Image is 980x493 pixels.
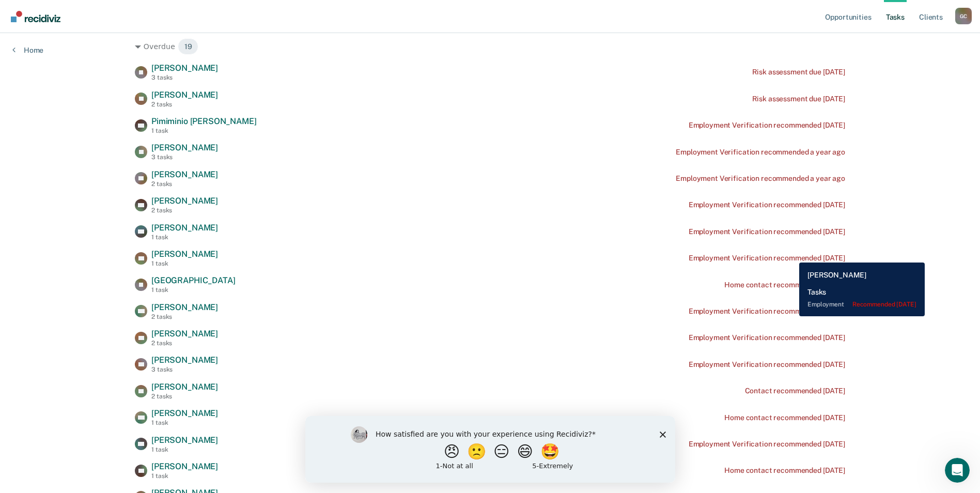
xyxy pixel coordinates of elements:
span: 19 [178,38,199,55]
span: [PERSON_NAME] [151,196,218,206]
div: Employment Verification recommended [DATE] [689,121,845,130]
span: [GEOGRAPHIC_DATA] [151,275,235,285]
div: 1 task [151,472,218,480]
div: 3 tasks [151,153,218,161]
div: 1 task [151,419,218,426]
span: [PERSON_NAME] [151,63,218,73]
button: Profile dropdown button [955,8,972,24]
span: [PERSON_NAME] [151,170,218,179]
img: Recidiviz [11,11,60,22]
div: 2 tasks [151,101,218,108]
span: [PERSON_NAME] [151,355,218,365]
div: Employment Verification recommended [DATE] [689,440,845,449]
div: Risk assessment due [DATE] [752,68,845,76]
div: 3 tasks [151,366,218,373]
div: Contact recommended [DATE] [745,387,845,395]
div: Employment Verification recommended [DATE] [689,201,845,209]
span: Pimiminio [PERSON_NAME] [151,116,256,126]
div: 1 task [151,446,218,453]
div: G C [955,8,972,24]
div: Employment Verification recommended a year ago [676,174,845,183]
iframe: Intercom live chat [945,458,970,483]
span: [PERSON_NAME] [151,329,218,338]
div: Overdue 19 [135,38,845,55]
div: Employment Verification recommended [DATE] [689,360,845,369]
span: [PERSON_NAME] [151,249,218,259]
div: 1 task [151,234,218,241]
div: 2 tasks [151,313,218,320]
div: Employment Verification recommended [DATE] [689,227,845,236]
div: Home contact recommended [DATE] [724,413,845,422]
a: Home [12,45,43,55]
div: Employment Verification recommended a year ago [676,148,845,157]
span: [PERSON_NAME] [151,90,218,100]
span: [PERSON_NAME] [151,143,218,152]
iframe: Survey by Kim from Recidiviz [305,416,675,483]
div: Home contact recommended [DATE] [724,466,845,475]
span: [PERSON_NAME] [151,302,218,312]
div: 1 task [151,286,235,294]
div: 2 tasks [151,340,218,347]
div: 3 tasks [151,74,218,81]
span: [PERSON_NAME] [151,435,218,445]
div: Employment Verification recommended [DATE] [689,307,845,316]
div: 2 tasks [151,180,218,188]
div: 2 tasks [151,393,218,400]
div: Home contact recommended [DATE] [724,281,845,289]
span: [PERSON_NAME] [151,408,218,418]
div: Employment Verification recommended [DATE] [689,254,845,263]
div: 2 tasks [151,207,218,214]
span: [PERSON_NAME] [151,461,218,471]
div: Risk assessment due [DATE] [752,95,845,103]
div: Employment Verification recommended [DATE] [689,333,845,342]
span: [PERSON_NAME] [151,223,218,233]
span: [PERSON_NAME] [151,382,218,392]
div: 1 task [151,127,256,134]
div: 1 task [151,260,218,267]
